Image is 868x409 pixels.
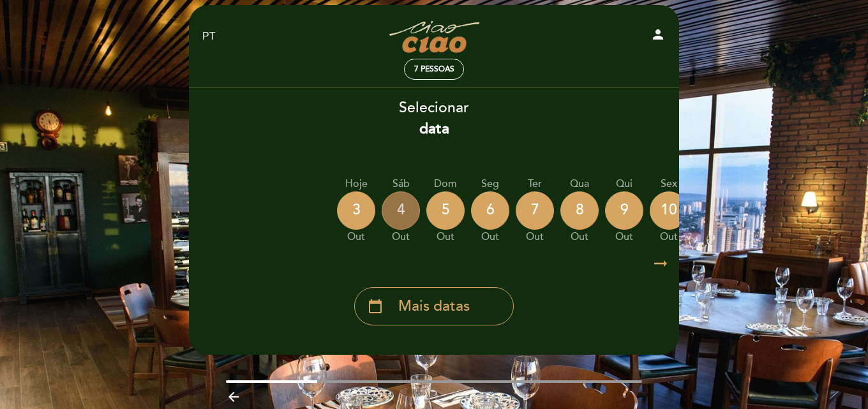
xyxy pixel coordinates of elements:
[605,191,643,230] div: 9
[226,389,241,405] i: arrow_backward
[605,230,643,244] div: out
[382,177,420,191] div: Sáb
[516,230,554,244] div: out
[337,230,375,244] div: out
[419,120,449,138] b: data
[650,191,688,230] div: 10
[426,177,465,191] div: Dom
[382,191,420,230] div: 4
[337,191,375,230] div: 3
[471,177,509,191] div: Seg
[188,98,680,140] div: Selecionar
[650,27,666,47] button: person
[516,177,554,191] div: Ter
[650,230,688,244] div: out
[651,250,670,278] i: arrow_right_alt
[426,191,465,230] div: 5
[337,177,375,191] div: Hoje
[605,177,643,191] div: Qui
[471,191,509,230] div: 6
[426,230,465,244] div: out
[471,230,509,244] div: out
[516,191,554,230] div: 7
[398,296,470,317] span: Mais datas
[650,27,666,42] i: person
[560,191,599,230] div: 8
[560,230,599,244] div: out
[560,177,599,191] div: Qua
[414,64,454,74] span: 7 pessoas
[382,230,420,244] div: out
[354,19,514,54] a: Ciao Ciao Cucina
[650,177,688,191] div: Sex
[368,295,383,317] i: calendar_today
